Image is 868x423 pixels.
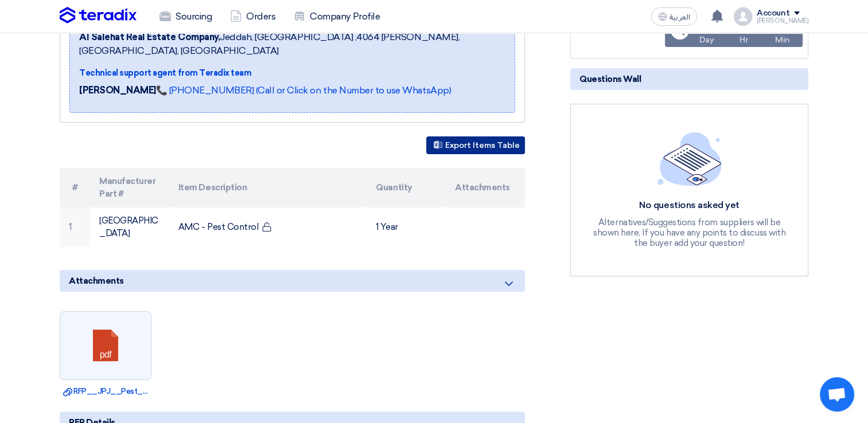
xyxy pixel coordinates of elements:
[592,217,787,248] div: Alternatives/Suggestions from suppliers will be shown here, If you have any points to discuss wit...
[657,132,722,186] img: empty_state_list.svg
[60,7,137,24] img: Teradix logo
[63,386,148,397] a: RFP__JPJ__Pest_control.pdf
[156,85,451,96] a: 📞 [PHONE_NUMBER] (Call or Click on the Number to use WhatsApp)
[446,168,525,207] th: Attachments
[820,377,854,412] div: Open chat
[757,9,789,18] div: Account
[426,136,525,154] button: Export Items Table
[60,168,90,207] th: #
[734,7,752,26] img: profile_test.png
[150,4,221,29] a: Sourcing
[670,13,690,21] span: العربية
[775,34,790,46] div: Min
[221,4,285,29] a: Orders
[739,34,748,46] div: Hr
[651,7,697,26] button: العربية
[592,199,787,211] div: No questions asked yet
[90,168,169,207] th: Manufacturer Part #
[367,207,446,247] td: 1 Year
[79,30,505,58] span: Jeddah, [GEOGRAPHIC_DATA] ,4064 [PERSON_NAME], [GEOGRAPHIC_DATA], [GEOGRAPHIC_DATA]
[285,4,389,29] a: Company Profile
[79,67,505,79] div: Technical support agent from Teradix team
[367,168,446,207] th: Quantity
[79,32,220,42] b: Al Salehat Real Estate Company,
[79,85,156,96] strong: [PERSON_NAME]
[169,168,367,207] th: Item Description
[757,18,808,24] div: [PERSON_NAME]
[699,34,714,46] div: Day
[579,73,641,85] span: Questions Wall
[90,207,169,247] td: [GEOGRAPHIC_DATA]
[69,275,124,287] span: Attachments
[169,207,367,247] td: AMC - Pest Control
[60,207,90,247] td: 1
